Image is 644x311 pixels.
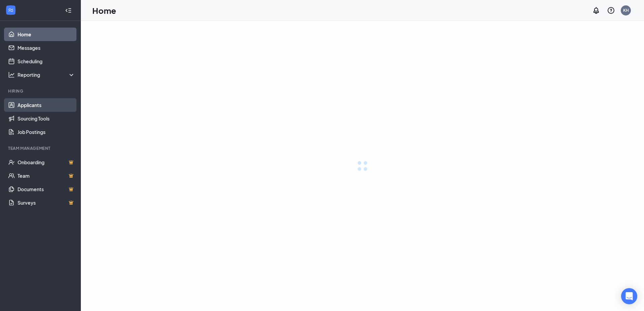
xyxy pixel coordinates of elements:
[8,145,74,151] div: Team Management
[621,288,637,304] div: Open Intercom Messenger
[18,71,75,78] div: Reporting
[18,196,75,209] a: SurveysCrown
[18,169,75,182] a: TeamCrown
[18,98,75,112] a: Applicants
[92,5,116,16] h1: Home
[18,155,75,169] a: OnboardingCrown
[607,6,615,14] svg: QuestionInfo
[18,125,75,139] a: Job Postings
[18,41,75,55] a: Messages
[8,71,15,78] svg: Analysis
[7,7,14,13] svg: WorkstreamLogo
[65,7,72,14] svg: Collapse
[18,182,75,196] a: DocumentsCrown
[8,88,74,94] div: Hiring
[623,7,629,13] div: KH
[592,6,600,14] svg: Notifications
[18,28,75,41] a: Home
[18,55,75,68] a: Scheduling
[18,112,75,125] a: Sourcing Tools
